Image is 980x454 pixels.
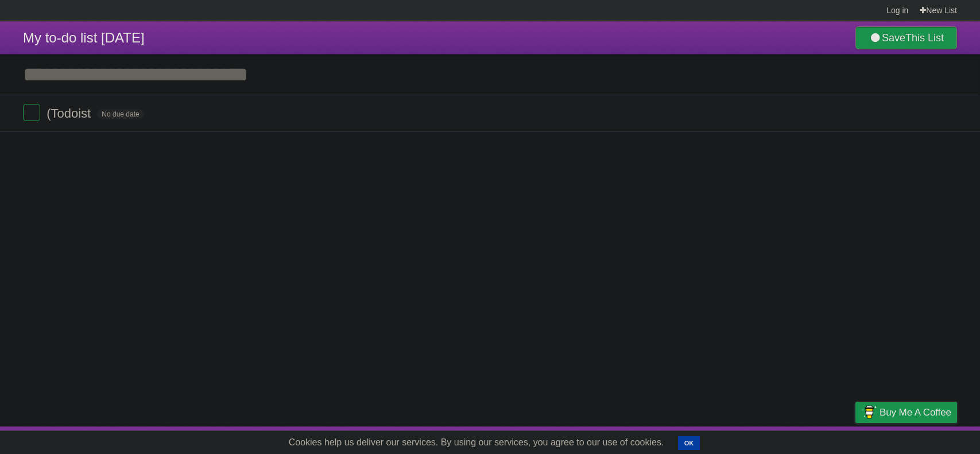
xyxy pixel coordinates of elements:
a: About [703,429,727,451]
a: SaveThis List [855,26,957,49]
a: Privacy [840,429,870,451]
a: Suggest a feature [885,429,957,451]
button: OK [678,436,700,450]
a: Terms [801,429,827,451]
span: (Todoist [47,106,94,121]
span: My to-do list [DATE] [23,30,145,45]
span: Buy me a coffee [880,402,951,422]
span: No due date [97,109,144,119]
a: Buy me a coffee [855,402,957,423]
span: Cookies help us deliver our services. By using our services, you agree to our use of cookies. [277,431,676,454]
label: Done [23,104,40,121]
b: This List [905,32,944,44]
img: Buy me a coffee [861,402,877,422]
a: Developers [741,429,787,451]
